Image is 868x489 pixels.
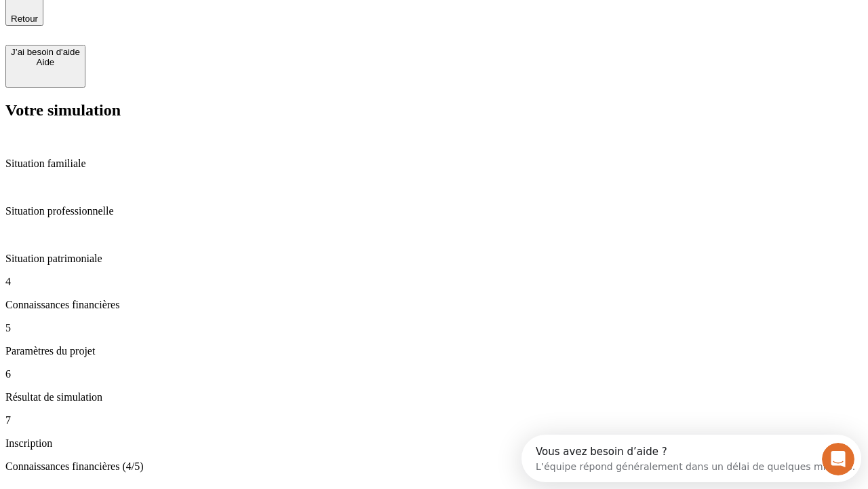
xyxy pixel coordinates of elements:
p: Situation familiale [5,158,863,170]
iframe: Intercom live chat [822,443,854,475]
iframe: Intercom live chat discovery launcher [521,435,861,482]
p: Inscription [5,437,863,450]
div: L’équipe répond généralement dans un délai de quelques minutes. [14,22,334,37]
p: 7 [5,414,863,427]
p: Paramètres du projet [5,345,863,357]
div: Aide [11,57,80,67]
p: Situation patrimoniale [5,253,863,265]
p: Situation professionnelle [5,205,863,217]
div: Vous avez besoin d’aide ? [14,12,334,22]
div: J’ai besoin d'aide [11,47,80,57]
p: 4 [5,276,863,288]
p: 6 [5,368,863,380]
button: J’ai besoin d'aideAide [5,45,85,88]
p: Connaissances financières [5,299,863,311]
span: Retour [11,14,38,24]
p: Connaissances financières (4/5) [5,460,863,473]
p: Résultat de simulation [5,391,863,403]
p: 5 [5,322,863,334]
h2: Votre simulation [5,101,863,120]
div: Ouvrir le Messenger Intercom [5,5,374,43]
